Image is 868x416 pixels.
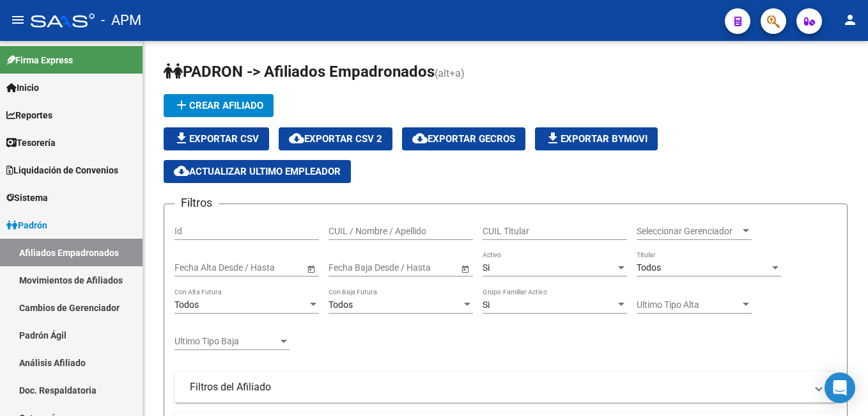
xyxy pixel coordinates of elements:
span: Exportar CSV 2 [289,133,382,145]
mat-icon: menu [10,12,26,28]
mat-icon: file_download [545,131,561,146]
span: Exportar CSV [174,133,259,145]
span: Seleccionar Gerenciador [637,226,740,237]
span: Todos [637,262,661,273]
span: Inicio [6,81,39,95]
h3: Filtros [174,194,219,212]
input: Fecha inicio [329,262,375,273]
span: Todos [329,300,353,310]
span: Sistema [6,191,48,205]
span: Exportar Bymovi [545,133,647,145]
button: Exportar CSV [164,127,269,150]
span: Ultimo Tipo Baja [174,336,278,347]
span: Ultimo Tipo Alta [637,300,740,310]
mat-icon: file_download [174,131,189,146]
input: Fecha inicio [174,262,221,273]
button: Exportar GECROS [402,127,525,150]
button: Exportar CSV 2 [279,127,392,150]
span: Tesorería [6,136,56,150]
div: Open Intercom Messenger [825,372,855,403]
span: Todos [174,300,199,310]
mat-icon: add [174,97,189,113]
button: Exportar Bymovi [535,127,658,150]
mat-panel-title: Filtros del Afiliado [190,380,806,394]
span: Liquidación de Convenios [6,163,118,177]
mat-expansion-panel-header: Filtros del Afiliado [174,372,837,403]
span: Actualizar ultimo Empleador [174,166,341,177]
span: Si [483,262,490,273]
span: (alt+a) [435,67,465,79]
button: Open calendar [458,262,472,275]
span: PADRON -> Afiliados Empadronados [164,63,435,81]
button: Crear Afiliado [164,94,274,117]
button: Actualizar ultimo Empleador [164,160,351,183]
span: Padrón [6,218,47,232]
mat-icon: cloud_download [289,131,304,146]
span: Crear Afiliado [174,100,263,111]
mat-icon: cloud_download [412,131,428,146]
span: Si [483,300,490,310]
input: Fecha fin [386,262,449,273]
mat-icon: cloud_download [174,163,189,179]
span: Exportar GECROS [412,133,515,145]
input: Fecha fin [232,262,295,273]
span: Firma Express [6,53,73,67]
span: Reportes [6,108,52,122]
span: - APM [101,6,141,35]
mat-icon: person [842,12,858,28]
button: Open calendar [304,262,318,275]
